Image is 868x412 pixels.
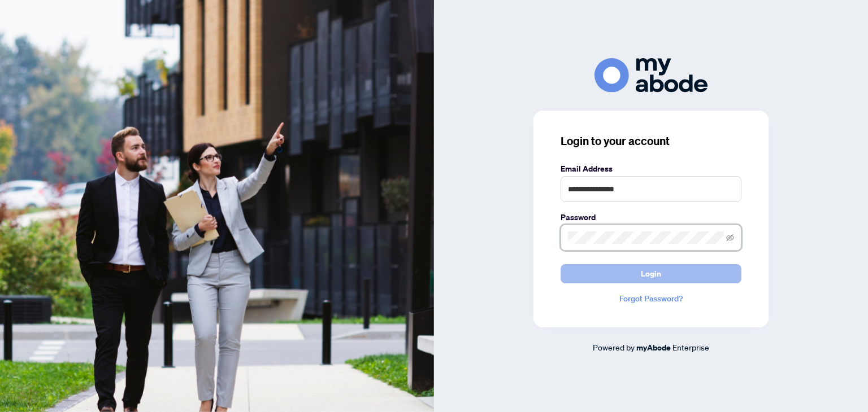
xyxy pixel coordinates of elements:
[672,342,709,352] span: Enterprise
[594,58,708,93] img: ma-logo
[561,264,741,283] button: Login
[561,133,741,149] h3: Login to your account
[561,292,741,305] a: Forgot Password?
[726,234,734,242] span: eye-invisible
[561,211,741,223] label: Password
[593,342,635,352] span: Powered by
[561,163,741,175] label: Email Address
[641,265,661,283] span: Login
[636,341,671,354] a: myAbode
